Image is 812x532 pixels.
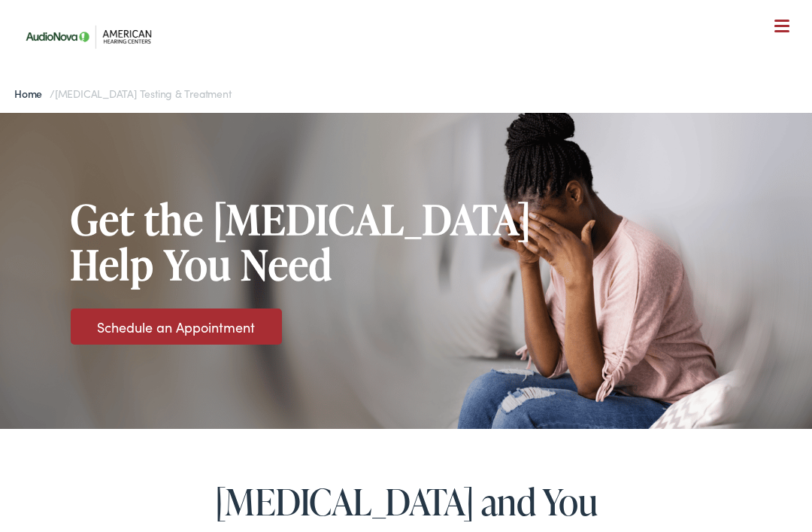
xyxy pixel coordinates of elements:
[97,317,255,337] a: Schedule an Appointment
[28,60,796,107] a: What We Offer
[14,86,50,101] a: Home
[14,86,231,101] span: /
[55,86,232,101] span: [MEDICAL_DATA] Testing & Treatment
[71,196,532,286] h1: Get the [MEDICAL_DATA] Help You Need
